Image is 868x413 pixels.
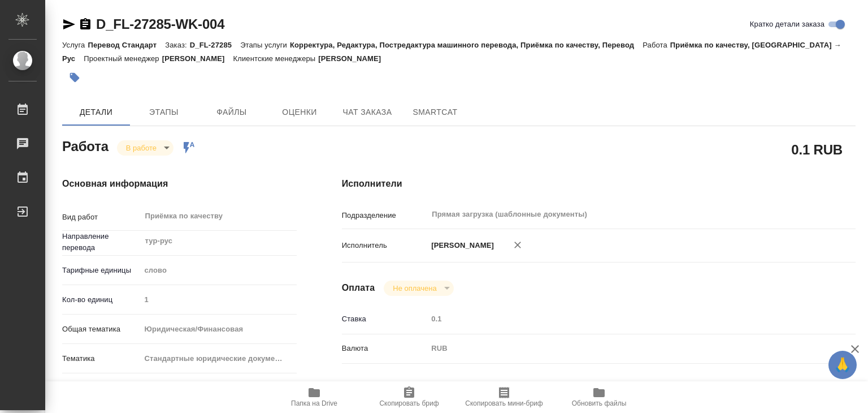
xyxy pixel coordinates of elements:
span: 🙏 [833,353,852,377]
p: Этапы услуги [240,41,290,49]
div: RUB [427,339,813,358]
p: Работа [643,41,670,49]
a: D_FL-27285-WK-004 [96,16,224,32]
p: Валюта [342,343,428,354]
span: Чат заказа [340,105,394,119]
p: Клиентские менеджеры [233,54,319,63]
button: Папка на Drive [267,381,362,413]
h2: 0.1 RUB [791,140,843,159]
button: Скопировать бриф [362,381,457,413]
button: Скопировать ссылку для ЯМессенджера [62,18,76,31]
p: Заказ: [165,41,189,49]
button: Скопировать мини-бриф [457,381,552,413]
p: Направление перевода [62,231,140,253]
span: Файлы [205,105,259,119]
button: 🙏 [828,351,857,379]
span: SmartCat [408,105,462,119]
p: Тарифные единицы [62,265,140,276]
span: Папка на Drive [291,399,337,407]
p: Ставка [342,313,428,325]
p: Услуга [62,41,88,49]
div: слово [140,261,297,280]
div: В работе [117,140,173,156]
button: В работе [123,143,160,153]
span: Скопировать бриф [379,399,439,407]
button: Обновить файлы [552,381,646,413]
p: Подразделение [342,210,428,221]
p: [PERSON_NAME] [427,240,494,251]
div: Стандартные юридические документы, договоры, уставы [140,349,297,368]
p: Тематика [62,353,140,364]
button: Удалить исполнителя [505,233,530,257]
h4: Основная информация [62,177,297,191]
span: Скопировать мини-бриф [465,399,542,407]
input: Пустое поле [140,291,297,308]
span: Кратко детали заказа [750,19,824,30]
span: Оценки [272,105,327,119]
h2: Работа [62,135,108,156]
h4: Оплата [342,281,375,295]
input: Пустое поле [427,311,813,327]
button: Добавить тэг [62,65,87,90]
p: [PERSON_NAME] [162,54,233,63]
p: Кол-во единиц [62,294,140,306]
button: Не оплачена [389,283,440,293]
span: Детали [69,105,123,119]
h4: Исполнители [342,177,856,191]
p: Общая тематика [62,324,140,335]
p: Вид работ [62,212,140,223]
p: D_FL-27285 [190,41,240,49]
div: В работе [384,281,453,296]
span: Обновить файлы [572,399,627,407]
p: Проектный менеджер [84,54,162,63]
div: Юридическая/Финансовая [140,320,297,339]
span: Этапы [137,105,191,119]
p: [PERSON_NAME] [318,54,389,63]
button: Скопировать ссылку [79,18,92,31]
p: Корректура, Редактура, Постредактура машинного перевода, Приёмка по качеству, Перевод [290,41,643,49]
p: Исполнитель [342,240,428,251]
p: Перевод Стандарт [88,41,165,49]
